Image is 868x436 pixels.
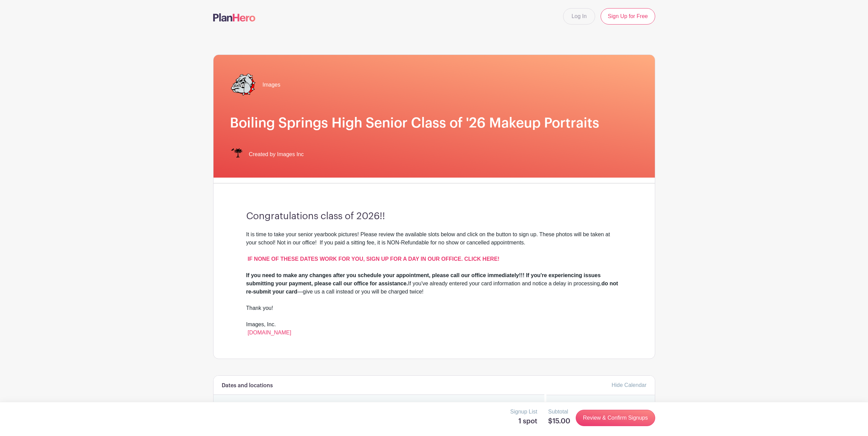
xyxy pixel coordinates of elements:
div: It is time to take your senior yearbook pictures! Please review the available slots below and cli... [246,230,622,271]
a: Hide Calendar [612,382,646,388]
div: Images, Inc. [246,320,622,337]
span: Images [263,81,280,89]
p: Signup List [510,408,537,416]
a: Log In [563,8,595,25]
a: IF NONE OF THESE DATES WORK FOR YOU, SIGN UP FOR A DAY IN OUR OFFICE. CLICK HERE! [248,256,499,262]
a: [DOMAIN_NAME] [248,330,291,335]
div: Thank you! [246,304,622,320]
h5: 1 spot [510,417,537,425]
img: bshs%20transp..png [230,71,257,99]
div: If you've already entered your card information and notice a delay in processing, —give us a call... [246,271,622,304]
a: Review & Confirm Signups [576,410,655,426]
strong: If you need to make any changes after you schedule your appointment, please call our office immed... [246,272,601,286]
span: Created by Images Inc [249,150,304,159]
p: Subtotal [548,408,570,416]
h3: Congratulations class of 2026!! [246,211,622,222]
h5: $15.00 [548,417,570,425]
strong: do not re-submit your card [246,281,618,295]
img: logo-507f7623f17ff9eddc593b1ce0a138ce2505c220e1c5a4e2b4648c50719b7d32.svg [213,13,255,21]
img: IMAGES%20logo%20transparenT%20PNG%20s.png [230,148,244,161]
h1: Boiling Springs High Senior Class of '26 Makeup Portraits [230,115,638,131]
h6: Dates and locations [222,382,273,389]
a: Sign Up for Free [601,8,655,25]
